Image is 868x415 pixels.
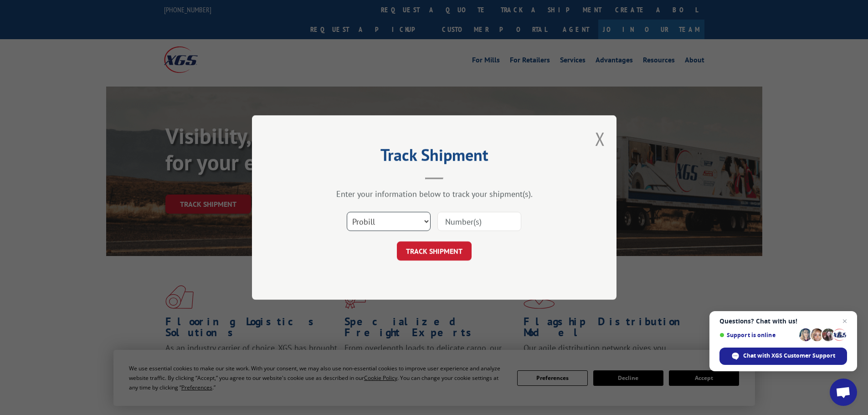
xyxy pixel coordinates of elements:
[830,379,857,406] div: Open chat
[298,189,571,199] div: Enter your information below to track your shipment(s).
[743,352,835,360] span: Chat with XGS Customer Support
[298,149,571,166] h2: Track Shipment
[839,316,850,327] span: Close chat
[719,318,847,325] span: Questions? Chat with us!
[719,332,796,338] span: Support is online
[437,212,521,231] input: Number(s)
[595,127,605,151] button: Close modal
[719,348,847,365] div: Chat with XGS Customer Support
[397,241,472,261] button: TRACK SHIPMENT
